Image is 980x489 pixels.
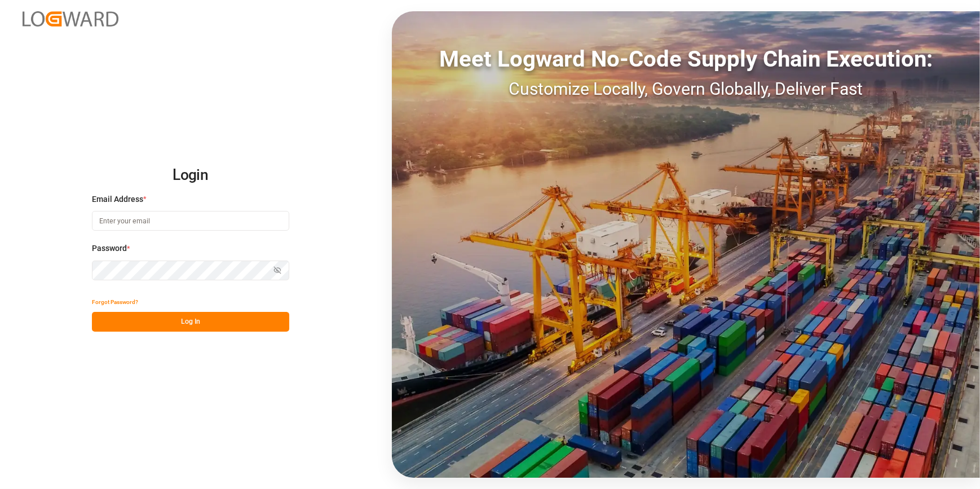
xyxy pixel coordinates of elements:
[92,312,289,332] button: Log In
[92,157,289,193] h2: Login
[392,42,980,76] div: Meet Logward No-Code Supply Chain Execution:
[92,211,289,231] input: Enter your email
[92,243,127,254] span: Password
[23,11,118,27] img: Logward_new_orange.png
[92,193,143,205] span: Email Address
[392,76,980,102] div: Customize Locally, Govern Globally, Deliver Fast
[92,292,138,312] button: Forgot Password?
